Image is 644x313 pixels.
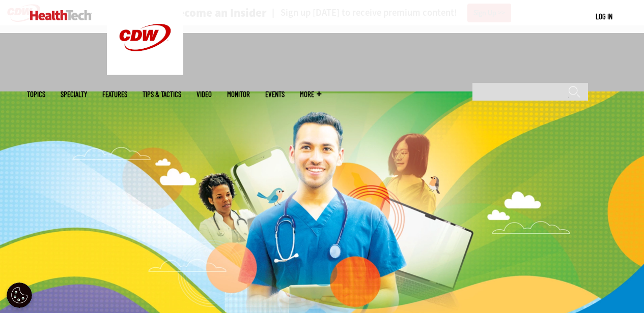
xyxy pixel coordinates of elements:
[300,90,321,98] span: More
[7,283,32,308] button: Open Preferences
[107,67,183,78] a: CDW
[596,12,612,21] a: Log in
[27,90,45,98] span: Topics
[227,90,250,98] a: MonITor
[102,90,127,98] a: Features
[30,10,92,20] img: Home
[61,90,87,98] span: Specialty
[596,11,612,22] div: User menu
[7,283,32,308] div: Cookie Settings
[143,90,181,98] a: Tips & Tactics
[197,90,212,98] a: Video
[265,90,285,98] a: Events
